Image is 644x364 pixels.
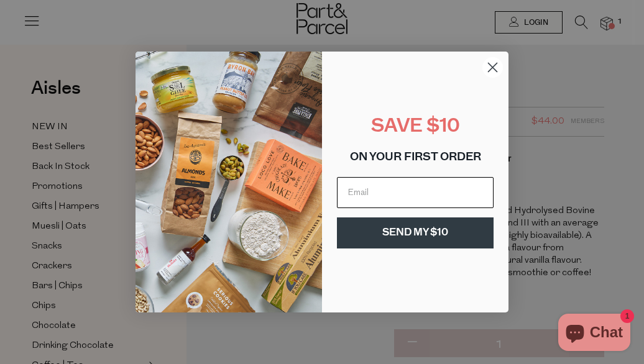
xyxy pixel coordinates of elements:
button: SEND MY $10 [337,217,494,248]
span: ON YOUR FIRST ORDER [350,152,481,163]
img: 8150f546-27cf-4737-854f-2b4f1cdd6266.png [136,52,322,312]
input: Email [337,177,494,208]
inbox-online-store-chat: Shopify online store chat [554,314,634,354]
button: Close dialog [482,57,504,78]
span: SAVE $10 [371,117,460,137]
